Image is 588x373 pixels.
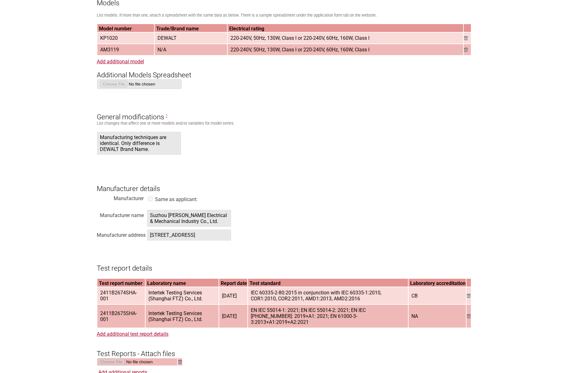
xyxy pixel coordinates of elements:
th: Test standard [248,279,408,287]
th: Report date [219,279,247,287]
th: Test report number [97,279,145,287]
img: Remove [467,314,471,318]
small: List changes that affect one or more models and/or variables for model series. [97,121,235,126]
h3: Additional Models Spreadsheet [97,60,491,79]
th: Electrical rating [228,24,463,32]
span: CB [409,291,420,301]
span: NA [409,311,420,321]
span: IEC 60335-2-80:2015 in conjunction with IEC 60335-1:2010, COR1:2010, COR2:2011, AMD1:2013, AMD2:2016 [248,288,408,304]
label: Same as applicant: [155,196,198,202]
span: DEWALT [155,33,179,43]
th: Laboratory name [146,279,218,287]
span: KP1020 [98,33,120,43]
span: AM3119 [98,44,121,55]
img: Remove [464,36,468,40]
th: Trade/Brand name [155,24,227,32]
div: Manufacturer name [97,211,144,217]
a: Add additional test report details [97,331,168,337]
div: Manufacturer address [97,231,144,237]
span: [DATE] [219,291,239,301]
h3: Test Reports - Attach files [97,339,491,358]
input: on [147,197,153,201]
span: 220-240V, 50Hz, 130W, Class I or 220-240V, 60Hz, 160W, Class I [228,44,372,55]
h3: Manufacturer details [97,174,491,193]
th: Laboratory accreditation [409,279,466,287]
span: Intertek Testing Services (Shanghai FTZ) Co., Ltd. [146,288,218,304]
span: 2411B2674SHA-001 [98,288,145,304]
span: 220-240V, 50Hz, 130W, Class I or 220-240V, 60Hz, 160W, Class I [228,33,372,43]
span: Intertek Testing Services (Shanghai FTZ) Co., Ltd. [146,308,218,324]
img: Remove [464,48,468,52]
h3: General modifications [97,102,491,121]
small: List models. If more than one, attach a spreadsheet with the same data as below. There is a sampl... [97,13,377,18]
a: Add additional model [97,59,144,65]
span: EN IEC 55014-1: 2021; EN IEC 55014-2: 2021; EN IEC [PHONE_NUMBER]: 2019+A1: 2021; EN 61000-3-3:20... [248,305,408,327]
span: Suzhou [PERSON_NAME] Electrical & Mechanical Industry Co., Ltd. [147,210,231,227]
span: N/A [155,44,169,55]
div: Manufacturer [97,194,144,200]
h3: Test report details [97,254,491,272]
span: General Modifications are changes that affect one or more models. E.g. Alternative brand names or... [166,114,167,118]
th: Model number [97,24,154,32]
img: Remove [178,360,182,364]
span: 2411B2675SHA-001 [98,308,145,324]
img: Remove [467,294,471,298]
span: [STREET_ADDRESS] [147,230,231,241]
span: [DATE] [219,311,239,321]
span: Manufacturing techniques are identical. Only difference is DEWALT Brand Name. [97,132,181,155]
